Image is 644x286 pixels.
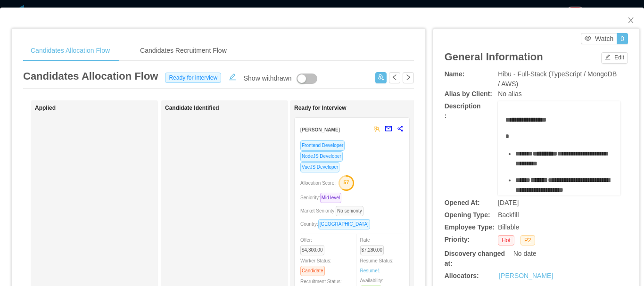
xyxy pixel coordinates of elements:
div: Show withdrawn [244,74,292,84]
span: Billable [498,223,519,231]
span: VueJS Developer [300,162,339,172]
span: No seniority [336,206,363,216]
span: Mid level [320,193,341,203]
text: 57 [344,180,349,185]
b: Employee Type: [445,223,495,231]
span: Candidate [300,266,325,276]
span: share-alt [397,125,404,132]
div: rdw-editor [505,115,613,209]
b: Description: [445,102,481,120]
button: icon: editEdit [601,52,628,64]
span: $7,280.00 [360,245,384,255]
b: Discovery changed at: [445,250,505,267]
span: Seniority: [300,195,345,200]
b: Name: [445,70,465,78]
a: Resume1 [360,267,380,274]
span: Worker Status: [300,258,331,273]
span: Allocation Score: [300,180,336,186]
button: icon: right [403,72,414,83]
button: 57 [336,175,355,190]
b: Opened At: [445,199,480,206]
span: Hot [498,235,514,245]
div: Candidates Allocation Flow [23,40,117,61]
span: Ready for interview [165,73,221,83]
span: Frontend Developer [300,140,345,151]
h1: Candidate Identified [165,105,297,112]
h1: Applied [35,105,167,112]
button: icon: usergroup-add [375,72,387,83]
span: $4,300.00 [300,245,324,255]
button: 0 [617,33,628,44]
b: Allocators: [445,272,479,279]
span: Resume Status: [360,258,394,273]
a: [PERSON_NAME] [499,271,553,281]
strong: [PERSON_NAME] [300,127,340,132]
span: No alias [498,90,522,98]
span: P2 [520,235,535,245]
button: icon: edit [225,71,240,81]
button: icon: eyeWatch [581,33,617,44]
span: Hibu - Full-Stack (TypeScript / MongoDB / AWS) [498,70,617,88]
b: Alias by Client: [445,90,492,98]
article: General Information [445,49,543,65]
div: Candidates Recruitment Flow [132,40,234,61]
span: Rate [360,237,388,253]
span: Offer: [300,237,328,253]
article: Candidates Allocation Flow [23,68,158,84]
h1: Ready for Interview [294,105,426,112]
span: Market Seniority: [300,208,367,213]
span: Backfill [498,211,519,219]
button: Close [618,8,644,34]
span: NodeJS Developer [300,151,343,162]
span: [DATE] [498,199,519,206]
span: No date [513,250,537,257]
div: rdw-wrapper [498,101,620,196]
button: mail [380,122,392,137]
span: team [373,125,380,132]
i: icon: close [627,16,635,24]
button: icon: left [389,72,400,83]
span: [GEOGRAPHIC_DATA] [318,219,370,229]
span: Country: [300,221,374,227]
b: Priority: [445,236,470,243]
b: Opening Type: [445,211,490,219]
